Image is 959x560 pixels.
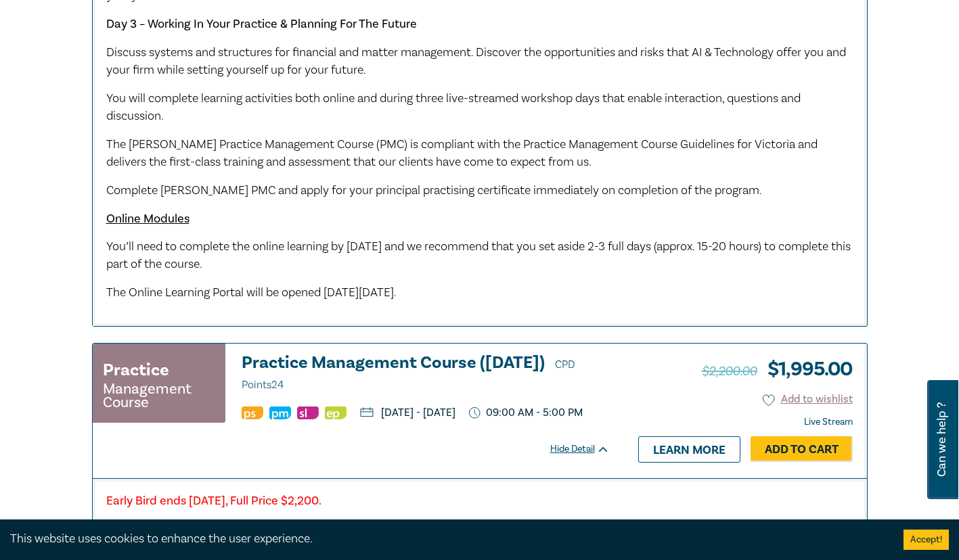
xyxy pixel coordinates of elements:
img: Substantive Law [297,406,319,419]
p: 09:00 AM - 5:00 PM [469,406,583,419]
strong: Live Stream [804,416,853,428]
img: Practice Management & Business Skills [269,406,291,419]
span: You’ll need to complete the online learning by [DATE] and we recommend that you set aside 2-3 ful... [106,239,851,272]
img: Ethics & Professional Responsibility [325,406,347,419]
div: Hide Detail [550,442,625,456]
span: Discuss systems and structures for financial and matter management. Discover the opportunities an... [106,45,846,78]
h3: Practice [103,358,169,382]
h3: $ 1,995.00 [702,354,853,385]
span: Can we help ? [935,388,948,491]
img: Professional Skills [242,406,263,419]
p: [DATE] - [DATE] [360,407,455,418]
h3: Practice Management Course ([DATE]) [242,354,610,394]
span: The Online Learning Portal will be opened [DATE][DATE]. [106,285,397,300]
span: Complete [PERSON_NAME] PMC and apply for your principal practising certificate immediately on com... [106,183,762,198]
button: Add to wishlist [763,392,853,407]
span: The [PERSON_NAME] Practice Management Course (PMC) is compliant with the Practice Management Cour... [106,137,818,170]
small: Management Course [103,382,215,409]
div: This website uses cookies to enhance the user experience. [10,530,883,548]
span: You will complete learning activities both online and during three live-streamed workshop days th... [106,91,801,124]
strong: Early Bird ends [DATE], Full Price $2,200. [106,493,321,509]
u: Online Modules [106,211,189,227]
a: Practice Management Course ([DATE]) CPD Points24 [242,354,610,394]
span: $2,200.00 [702,363,757,380]
button: Accept cookies [904,530,949,550]
a: Learn more [638,436,740,462]
strong: Day 3 – Working In Your Practice & Planning For The Future [106,16,417,32]
a: Add to Cart [751,436,853,462]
